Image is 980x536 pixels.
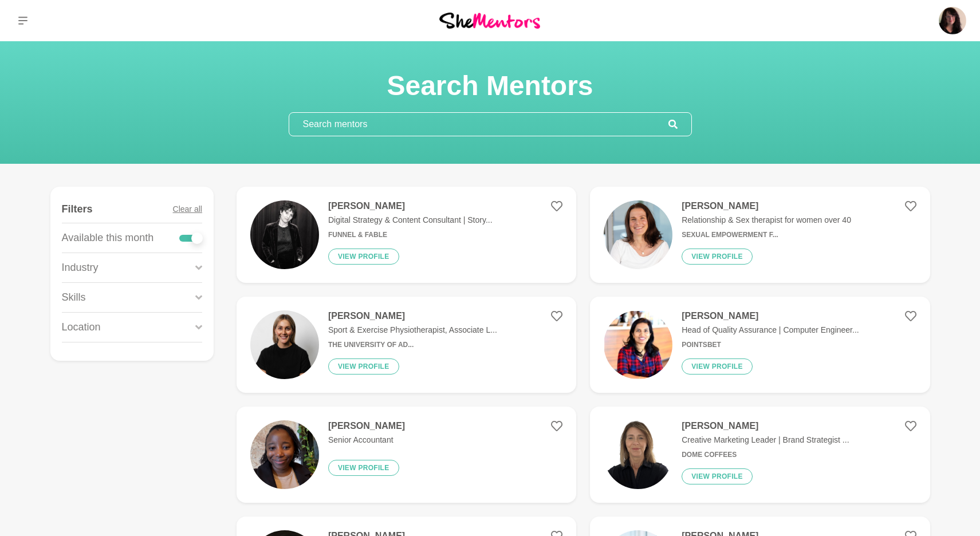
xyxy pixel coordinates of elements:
button: View profile [328,358,399,375]
h4: [PERSON_NAME] [328,310,497,322]
h6: Dome Coffees [682,451,849,459]
h6: Funnel & Fable [328,231,493,239]
p: Relationship & Sex therapist for women over 40 [682,214,851,226]
img: 523c368aa158c4209afe732df04685bb05a795a5-1125x1128.jpg [250,310,319,379]
h6: PointsBet [682,341,859,349]
button: View profile [682,468,753,484]
button: View profile [328,460,399,476]
p: Sport & Exercise Physiotherapist, Associate L... [328,324,497,336]
input: Search mentors [289,113,668,136]
a: [PERSON_NAME]Digital Strategy & Content Consultant | Story...Funnel & FableView profile [237,187,576,283]
button: View profile [682,249,753,265]
img: Leah Garrett [939,7,966,34]
img: She Mentors Logo [439,13,540,28]
h1: Search Mentors [289,69,692,103]
a: [PERSON_NAME]Creative Marketing Leader | Brand Strategist ...Dome CoffeesView profile [590,407,930,503]
p: Skills [62,290,86,305]
h4: Filters [62,203,93,216]
h4: [PERSON_NAME] [328,420,405,432]
img: d6e4e6fb47c6b0833f5b2b80120bcf2f287bc3aa-2570x2447.jpg [604,200,672,269]
a: [PERSON_NAME]Head of Quality Assurance | Computer Engineer...PointsBetView profile [590,297,930,393]
h6: The University of Ad... [328,341,497,349]
img: 675efa3b2e966e5c68b6c0b6a55f808c2d9d66a7-1333x2000.png [604,420,672,489]
p: Senior Accountant [328,434,405,446]
button: View profile [682,358,753,375]
p: Creative Marketing Leader | Brand Strategist ... [682,434,849,446]
p: Head of Quality Assurance | Computer Engineer... [682,324,859,336]
button: Clear all [173,196,202,223]
h4: [PERSON_NAME] [682,310,859,322]
p: Industry [62,260,99,275]
h4: [PERSON_NAME] [682,420,849,432]
a: [PERSON_NAME]Senior AccountantView profile [237,407,576,503]
a: [PERSON_NAME]Relationship & Sex therapist for women over 40Sexual Empowerment f...View profile [590,187,930,283]
a: [PERSON_NAME]Sport & Exercise Physiotherapist, Associate L...The University of Ad...View profile [237,297,576,393]
button: View profile [328,249,399,265]
p: Digital Strategy & Content Consultant | Story... [328,214,493,226]
img: 1044fa7e6122d2a8171cf257dcb819e56f039831-1170x656.jpg [250,200,319,269]
p: Location [62,320,101,335]
img: 54410d91cae438123b608ef54d3da42d18b8f0e6-2316x3088.jpg [250,420,319,489]
p: Available this month [62,230,154,246]
img: 59f335efb65c6b3f8f0c6c54719329a70c1332df-242x243.png [604,310,672,379]
h6: Sexual Empowerment f... [682,231,851,239]
h4: [PERSON_NAME] [328,200,493,212]
h4: [PERSON_NAME] [682,200,851,212]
